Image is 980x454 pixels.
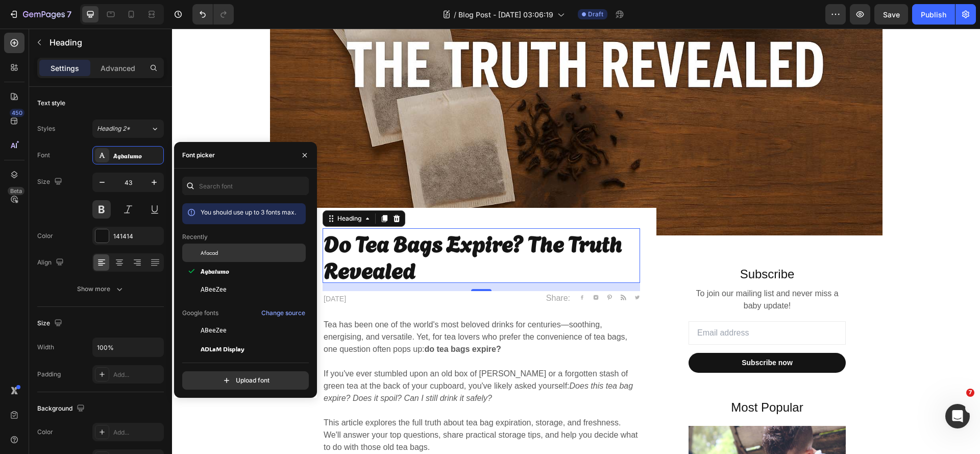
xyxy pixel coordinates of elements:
[261,308,305,318] div: Change source
[518,370,673,388] p: Most Popular
[37,256,66,270] div: Align
[912,4,955,25] button: Publish
[113,232,161,241] div: 141414
[152,290,467,327] p: Tea has been one of the world's most beloved drinks for centuries—soothing, energising, and versa...
[182,308,218,318] p: Google fonts
[421,266,427,272] img: Alt Image
[50,36,160,49] p: Heading
[462,266,468,272] img: Alt Image
[435,266,440,272] img: Alt Image
[518,259,673,283] p: To join our mailing list and never miss a baby update!
[37,370,61,379] div: Padding
[113,370,161,379] div: Add...
[152,265,304,276] p: [DATE]
[883,10,900,19] span: Save
[261,307,306,319] button: Change source
[182,177,309,195] input: Search font
[201,267,229,276] span: Agbalumo
[201,285,227,294] span: ABeeZee
[921,9,946,20] div: Publish
[201,208,296,216] span: You should use up to 3 fonts max.
[192,4,234,25] div: Undo/Redo
[37,317,64,330] div: Size
[67,8,71,20] p: 7
[407,266,413,272] img: Alt Image
[163,185,191,195] div: Heading
[51,63,79,74] p: Settings
[37,99,65,108] div: Text style
[518,236,673,255] p: Subscribe
[37,151,50,160] div: Font
[374,264,398,276] p: Share:
[152,339,467,376] p: If you've ever stumbled upon an old box of [PERSON_NAME] or a forgotten stash of green tea at the...
[253,316,329,325] strong: do tea bags expire?
[449,266,454,272] img: Alt Image
[201,344,244,353] span: ADLaM Display
[37,427,53,437] div: Color
[92,120,164,138] button: Heading 2*
[151,200,468,254] h2: Do Tea Bags Expire? The Truth Revealed
[182,232,208,242] p: Recently
[588,10,603,19] span: Draft
[201,326,227,335] span: ABeeZee
[37,402,87,416] div: Background
[10,109,24,117] div: 450
[37,280,164,298] button: Show more
[874,4,908,25] button: Save
[93,338,163,356] input: Auto
[172,29,980,454] iframe: Design area
[113,428,161,437] div: Add...
[4,4,76,25] button: 7
[570,329,621,340] div: Subscribe now
[8,187,24,195] div: Beta
[37,343,54,352] div: Width
[201,248,218,257] span: Afacad
[454,9,456,20] span: /
[37,124,55,133] div: Styles
[37,175,64,189] div: Size
[101,63,135,74] p: Advanced
[97,124,130,133] span: Heading 2*
[222,375,269,386] div: Upload font
[182,371,309,390] button: Upload font
[966,389,974,397] span: 7
[152,388,467,425] p: This article explores the full truth about tea bag expiration, storage, and freshness. We'll answ...
[517,324,674,344] button: Subscribe now
[77,284,125,294] div: Show more
[517,293,674,316] input: Email address
[458,9,553,20] span: Blog Post - [DATE] 03:06:19
[945,404,970,428] iframe: Intercom live chat
[37,231,53,241] div: Color
[113,151,161,160] div: Agbalumo
[182,151,215,160] div: Font picker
